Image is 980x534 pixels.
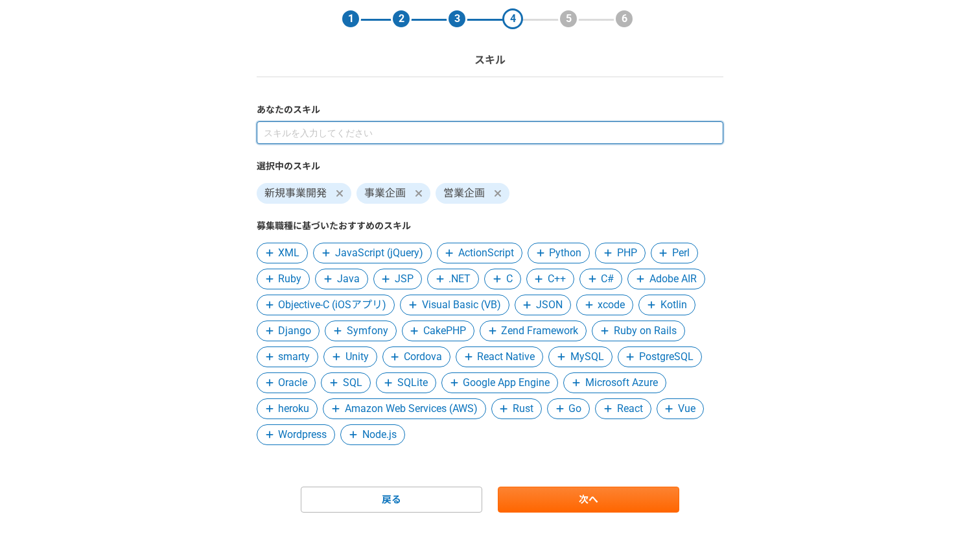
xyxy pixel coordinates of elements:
span: SQL [343,375,362,391]
span: Cordova [404,349,442,365]
span: MySQL [570,349,604,365]
span: C# [601,271,614,287]
span: Django [278,323,311,339]
span: PHP [617,245,637,261]
span: SQLite [397,375,428,391]
span: xcode [598,297,625,313]
span: C [506,271,513,287]
span: React Native [477,349,535,365]
span: Perl [672,245,690,261]
div: 3 [447,8,467,29]
span: Go [568,401,581,417]
span: Oracle [278,375,307,391]
span: Rust [513,401,533,417]
input: スキルを入力してください [257,121,723,144]
span: Python [549,245,581,261]
p: スキル [474,53,506,68]
span: 営業企画 [443,186,485,201]
span: Ruby [278,271,301,287]
span: Google App Engine [463,375,550,391]
span: smarty [278,349,310,365]
span: JavaScript (jQuery) [335,245,423,261]
span: Wordpress [278,427,327,443]
span: Java [337,271,360,287]
span: Node.js [362,427,397,443]
a: 戻る [301,487,482,513]
span: React [617,401,643,417]
span: XML [278,245,299,261]
span: ActionScript [458,245,514,261]
div: 4 [502,8,523,29]
span: PostgreSQL [639,349,694,365]
div: 6 [614,8,635,29]
a: 次へ [498,487,679,513]
span: Ruby on Rails [614,323,677,339]
span: CakePHP [423,323,466,339]
span: Unity [345,349,369,365]
span: heroku [278,401,309,417]
span: .NET [449,271,471,287]
span: Adobe AIR [649,271,697,287]
span: Kotlin [660,297,687,313]
div: 1 [340,8,361,29]
div: 5 [558,8,579,29]
span: Amazon Web Services (AWS) [345,401,478,417]
span: 新規事業開発 [264,186,327,201]
span: JSON [536,297,563,313]
span: C++ [548,271,566,287]
span: Microsoft Azure [585,375,658,391]
label: 募集職種に基づいたおすすめのスキル [257,219,723,233]
label: あなたのスキル [257,103,723,117]
span: Symfony [347,323,388,339]
span: Vue [678,401,695,417]
span: Zend Framework [501,323,578,339]
div: 2 [391,8,412,29]
span: Objective-C (iOSアプリ) [278,297,386,313]
span: JSP [395,271,414,287]
span: Visual Basic (VB) [422,297,501,313]
label: 選択中のスキル [257,160,723,173]
span: 事業企画 [364,186,406,201]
